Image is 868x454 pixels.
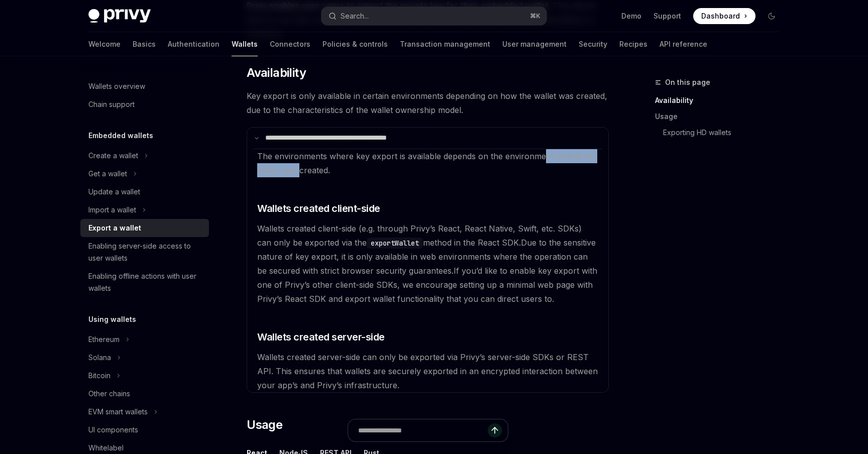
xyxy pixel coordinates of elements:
span: If you’d like to enable key export with one of Privy’s other client-side SDKs, we encourage setti... [257,266,597,304]
button: Toggle Create a wallet section [80,147,209,165]
a: Welcome [88,32,121,56]
div: UI components [88,424,138,436]
div: EVM smart wallets [88,406,148,418]
button: Toggle Bitcoin section [80,367,209,385]
a: Recipes [619,32,647,56]
span: Wallets created client-side [257,201,380,215]
a: Usage [655,108,788,125]
h5: Using wallets [88,313,136,325]
a: Enabling offline actions with user wallets [80,267,209,297]
div: Wallets overview [88,80,145,92]
code: exportWallet [367,238,423,249]
div: Bitcoin [88,370,111,382]
a: Demo [621,11,641,21]
a: Chain support [80,95,209,113]
button: Send message [488,423,502,437]
div: Search... [341,10,369,22]
a: Dashboard [693,8,755,24]
button: Toggle Ethereum section [80,330,209,349]
input: Ask a question... [358,419,488,441]
span: Availability [247,65,306,81]
a: Update a wallet [80,183,209,201]
div: Update a wallet [88,186,140,198]
img: dark logo [88,9,151,23]
span: Wallets created server-side [257,330,385,344]
a: Export a wallet [80,219,209,237]
div: Whitelabel [88,442,124,454]
button: Toggle Import a wallet section [80,201,209,219]
div: Solana [88,352,111,364]
a: Other chains [80,385,209,403]
a: UI components [80,421,209,439]
a: Transaction management [400,32,490,56]
button: Toggle Solana section [80,349,209,367]
a: Wallets [232,32,258,56]
a: User management [502,32,567,56]
a: API reference [660,32,707,56]
a: Wallets overview [80,77,209,95]
button: Toggle Get a wallet section [80,165,209,183]
button: Toggle dark mode [764,8,780,24]
span: Wallets created client-side (e.g. through Privy’s React, React Native, Swift, etc. SDKs) can only... [257,223,582,248]
a: Exporting HD wallets [655,125,788,141]
a: Policies & controls [322,32,388,56]
a: Enabling server-side access to user wallets [80,237,209,267]
button: Open search [321,7,547,25]
span: Due to the sensitive nature of key export, it is only available in web environments where the ope... [257,238,596,276]
span: Key export is only available in certain environments depending on how the wallet was created, due... [247,89,609,117]
h5: Embedded wallets [88,130,153,142]
a: Support [654,11,681,21]
a: Authentication [168,32,220,56]
div: Other chains [88,388,130,400]
div: Export a wallet [88,222,141,234]
div: Enabling offline actions with user wallets [88,270,203,294]
a: Basics [133,32,156,56]
span: The environments where key export is available depends on the environment where the wallet was cr... [257,151,595,175]
span: ⌘ K [530,12,540,20]
div: Import a wallet [88,204,136,216]
span: On this page [665,76,710,88]
div: Chain support [88,98,135,110]
span: Dashboard [701,11,740,21]
span: Wallets created server-side can only be exported via Privy’s server-side SDKs or REST API. This e... [257,352,598,390]
div: Enabling server-side access to user wallets [88,240,203,264]
a: Availability [655,92,788,108]
button: Toggle EVM smart wallets section [80,403,209,421]
div: Ethereum [88,333,120,346]
div: Get a wallet [88,168,127,180]
a: Connectors [270,32,310,56]
div: Create a wallet [88,150,138,162]
a: Security [579,32,607,56]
